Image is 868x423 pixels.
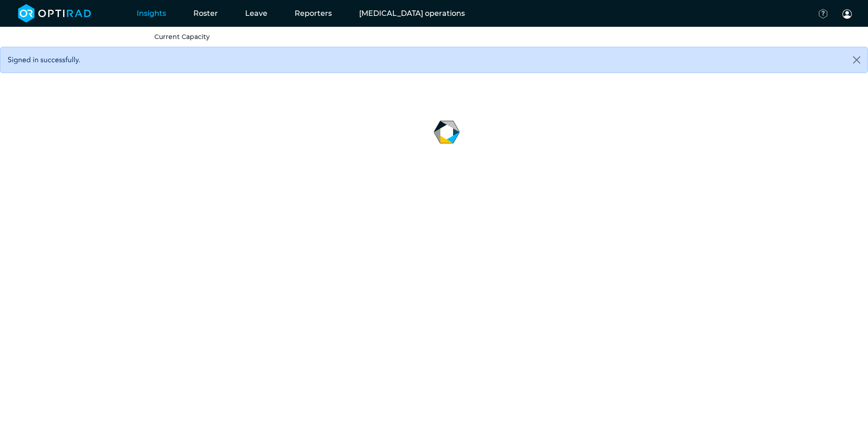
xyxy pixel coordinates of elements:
button: Close [846,47,868,73]
img: brand-opti-rad-logos-blue-and-white-d2f68631ba2948856bd03f2d395fb146ddc8fb01b4b6e9315ea85fa773367... [18,4,91,23]
a: Current Capacity [154,33,210,41]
